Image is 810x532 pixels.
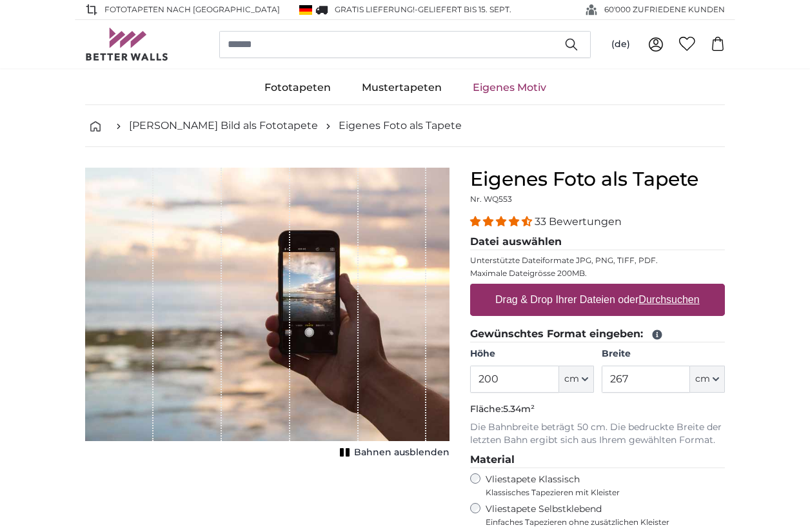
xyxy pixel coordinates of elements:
nav: breadcrumbs [85,105,725,147]
button: cm [559,366,594,393]
label: Breite [602,348,725,360]
span: GRATIS Lieferung! [335,5,415,14]
span: 60'000 ZUFRIEDENE KUNDEN [604,4,725,15]
span: Bahnen ausblenden [354,446,449,459]
span: 33 Bewertungen [535,215,622,228]
a: Mustertapeten [346,71,457,104]
span: - [415,5,511,14]
span: cm [564,373,579,386]
label: Höhe [470,348,593,360]
span: Fototapeten nach [GEOGRAPHIC_DATA] [104,4,280,15]
a: Eigenes Foto als Tapete [339,118,462,133]
div: 1 of 1 [85,168,449,462]
label: Drag & Drop Ihrer Dateien oder [490,287,705,313]
a: Eigenes Motiv [457,71,562,104]
span: 4.33 stars [470,215,535,228]
p: Unterstützte Dateiformate JPG, PNG, TIFF, PDF. [470,255,725,266]
span: 5.34m² [503,403,535,415]
a: Fototapeten [249,71,346,104]
img: Deutschland [299,5,312,15]
p: Die Bahnbreite beträgt 50 cm. Die bedruckte Breite der letzten Bahn ergibt sich aus Ihrem gewählt... [470,421,725,447]
span: Einfaches Tapezieren ohne zusätzlichen Kleister [486,517,725,527]
label: Vliestapete Selbstklebend [486,503,725,527]
button: (de) [601,33,640,56]
label: Vliestapete Klassisch [486,473,714,498]
u: Durchsuchen [639,294,700,305]
img: Betterwalls [85,28,169,61]
span: Klassisches Tapezieren mit Kleister [486,488,714,498]
p: Maximale Dateigrösse 200MB. [470,268,725,279]
span: Nr. WQ553 [470,194,512,204]
p: Fläche: [470,403,725,416]
button: cm [690,366,725,393]
a: [PERSON_NAME] Bild als Fototapete [129,118,318,133]
span: cm [695,373,710,386]
legend: Datei auswählen [470,234,725,250]
legend: Gewünschtes Format eingeben: [470,326,725,342]
h1: Eigenes Foto als Tapete [470,168,725,191]
legend: Material [470,452,725,468]
button: Bahnen ausblenden [336,444,449,462]
span: Geliefert bis 15. Sept. [418,5,511,14]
